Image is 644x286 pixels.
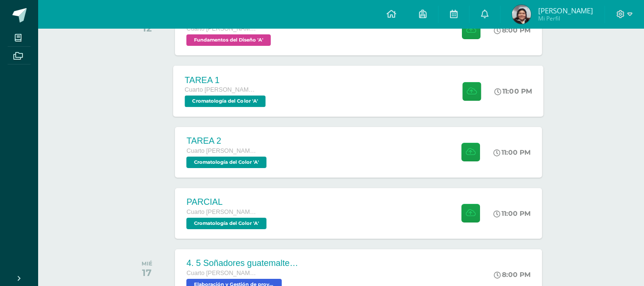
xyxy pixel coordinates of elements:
[494,26,531,34] div: 8:00 PM
[494,270,531,279] div: 8:00 PM
[185,95,266,107] span: Cromatología del Color 'A'
[493,209,531,218] div: 11:00 PM
[142,267,153,278] div: 17
[186,25,258,32] span: Cuarto [PERSON_NAME]. CCLL en Diseño Gráfico
[186,136,269,146] div: TAREA 2
[512,5,531,24] img: e27cf34c3a273a5c895db822b70d9e8d.png
[185,86,257,93] span: Cuarto [PERSON_NAME]. CCLL en Diseño Gráfico
[186,197,269,207] div: PARCIAL
[186,270,258,276] span: Cuarto [PERSON_NAME]. CCLL en Diseño Gráfico
[186,157,266,168] span: Cromatología del Color 'A'
[185,75,268,85] div: TAREA 1
[186,209,258,215] span: Cuarto [PERSON_NAME]. CCLL en Diseño Gráfico
[538,6,593,15] span: [PERSON_NAME]
[142,260,153,267] div: MIÉ
[186,34,271,46] span: Fundamentos del Diseño 'A'
[538,14,593,22] span: Mi Perfil
[186,258,301,268] div: 4. 5 Soñadores guatemaltecos
[495,87,532,95] div: 11:00 PM
[186,148,258,154] span: Cuarto [PERSON_NAME]. CCLL en Diseño Gráfico
[493,148,531,157] div: 11:00 PM
[186,218,266,229] span: Cromatología del Color 'A'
